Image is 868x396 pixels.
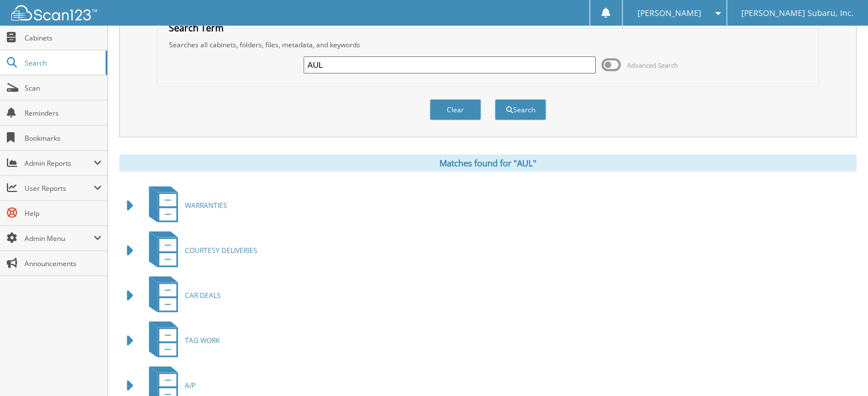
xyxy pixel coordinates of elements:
[25,209,102,218] span: Help
[741,10,854,17] span: [PERSON_NAME] Subaru, Inc.
[142,273,221,318] a: CAR DEALS
[627,61,678,70] span: Advanced Search
[11,5,97,21] img: scan123-logo-white.svg
[119,154,857,172] div: Matches found for "AUL"
[430,99,481,120] button: Clear
[185,201,227,210] span: WARRANTIES
[185,291,221,300] span: CAR DEALS
[25,58,100,68] span: Search
[25,33,102,43] span: Cabinets
[25,259,102,268] span: Announcements
[185,381,196,390] span: A/P
[163,40,813,50] div: Searches all cabinets, folders, files, metadata, and keywords
[811,341,868,396] iframe: Chat Widget
[25,183,94,193] span: User Reports
[142,183,227,228] a: WARRANTIES
[637,10,701,17] span: [PERSON_NAME]
[25,133,102,143] span: Bookmarks
[185,336,220,345] span: TAG WORK
[185,246,257,255] span: COURTESY DELIVERIES
[163,22,229,34] legend: Search Term
[142,228,257,273] a: COURTESY DELIVERIES
[25,108,102,118] span: Reminders
[25,234,94,243] span: Admin Menu
[25,83,102,93] span: Scan
[142,318,220,363] a: TAG WORK
[25,158,94,168] span: Admin Reports
[495,99,546,120] button: Search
